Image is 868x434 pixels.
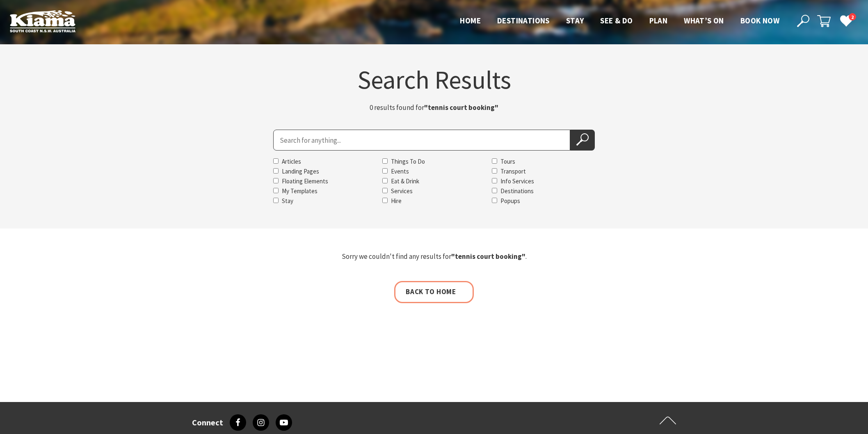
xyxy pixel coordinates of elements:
a: 2 [840,14,852,27]
span: Home [460,16,481,25]
label: Events [391,167,409,175]
label: Tours [500,158,515,165]
span: Book now [740,16,779,25]
label: Hire [391,197,402,205]
strong: "tennis court booking" [451,252,525,261]
span: Destinations [497,16,550,25]
nav: Main Menu [452,14,788,28]
strong: "tennis court booking" [424,103,498,112]
span: Stay [566,16,584,25]
label: Floating Elements [282,177,328,185]
input: Search for: [273,130,570,151]
p: Sorry we couldn't find any results for . [191,251,677,262]
p: 0 results found for [331,102,537,113]
label: Popups [500,197,520,205]
span: See & Do [600,16,633,25]
h3: Connect [192,418,223,427]
label: Stay [282,197,293,205]
label: Transport [500,167,526,175]
h1: Search Results [191,67,677,92]
label: Landing Pages [282,167,319,175]
label: Services [391,187,413,195]
span: What’s On [684,16,724,25]
label: My Templates [282,187,318,195]
img: Kiama Logo [10,10,75,32]
label: Destinations [500,187,534,195]
label: Articles [282,158,301,165]
label: Things To Do [391,158,425,165]
span: Plan [649,16,668,25]
span: 2 [849,13,856,21]
label: Info Services [500,177,534,185]
label: Eat & Drink [391,177,419,185]
a: Back to home [394,281,473,303]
